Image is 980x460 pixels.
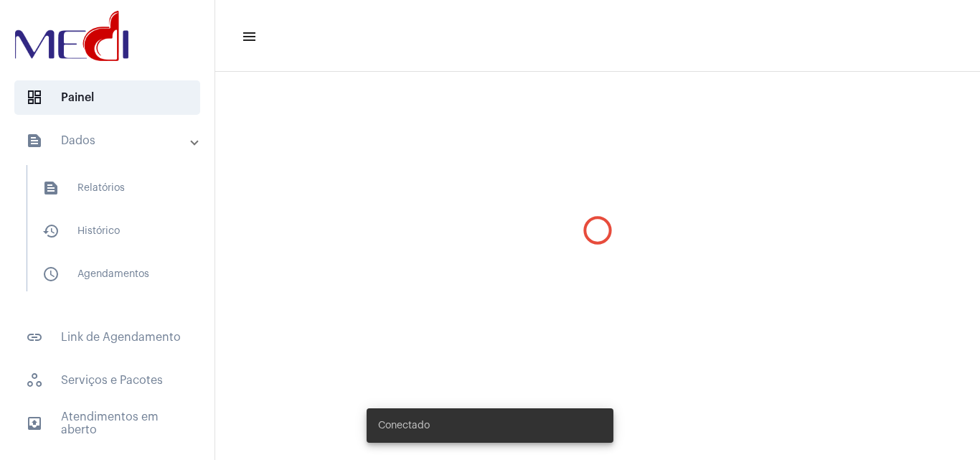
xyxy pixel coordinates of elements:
mat-icon: sidenav icon [26,415,43,432]
span: Conectado [378,418,430,433]
span: Atendimentos em aberto [14,406,200,441]
span: Relatórios [31,171,182,205]
mat-expansion-panel-header: sidenav iconDados [9,123,215,158]
span: Agendamentos [31,257,182,291]
span: sidenav icon [26,372,43,389]
img: d3a1b5fa-500b-b90f-5a1c-719c20e9830b.png [11,7,132,65]
span: sidenav icon [26,89,43,106]
mat-panel-title: Dados [26,132,192,149]
mat-icon: sidenav icon [42,179,60,197]
span: Link de Agendamento [14,320,200,355]
div: sidenav iconDados [9,158,215,311]
mat-icon: sidenav icon [42,222,60,240]
span: Histórico [31,214,182,248]
span: Serviços e Pacotes [14,363,200,398]
mat-icon: sidenav icon [26,132,43,149]
mat-icon: sidenav icon [42,266,60,283]
span: Painel [14,80,200,115]
mat-icon: sidenav icon [26,329,43,346]
mat-icon: sidenav icon [241,28,255,45]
